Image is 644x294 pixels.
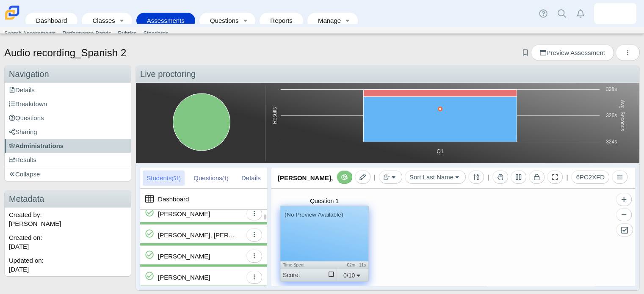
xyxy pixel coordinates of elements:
[337,170,352,184] button: Toggle Reporting
[312,13,342,28] a: Manage
[158,246,210,267] div: [PERSON_NAME]
[143,170,185,186] div: Students
[5,231,131,253] div: Created on:
[9,156,36,163] span: Results
[531,44,614,61] a: Preview Assessment
[3,16,21,23] a: Carmen School of Science & Technology
[3,4,21,22] img: Carmen School of Science & Technology
[521,49,529,56] a: Add bookmark
[283,261,324,269] div: Time Spent
[190,170,232,186] div: Questions
[140,27,171,40] a: Standards
[566,173,568,181] span: |
[238,170,265,186] div: Details
[264,13,299,28] a: Reports
[141,13,191,28] a: Assessments
[265,85,637,161] div: Chart. Highcharts interactive chart.
[364,90,517,97] path: Q1, 7. Incorrect.
[492,170,508,184] button: View Help Requests
[5,139,131,153] a: Administrations
[364,97,517,142] path: Q1, 44. Not Scored.
[222,176,229,181] small: (1)
[158,189,189,209] div: Dashboard
[606,113,617,118] text: 326s
[616,44,640,61] button: More options
[364,97,517,142] g: Not Scored, series 4 of 5. Bar series with 1 bar. Y axis, Results.
[138,85,265,161] svg: Interactive chart
[86,13,116,28] a: Classes
[5,190,131,208] h3: Metadata
[30,13,73,28] a: Dashboard
[5,167,131,181] a: Collapse
[619,100,625,131] text: Avg. Seconds
[439,107,442,111] g: Avg. Seconds, series 5 of 5. Line with 1 data point. Y axis, Avg. Seconds.
[5,97,131,111] a: Breakdown
[116,13,128,28] a: Toggle expanded
[265,85,631,161] svg: Interactive chart
[158,203,210,224] div: [PERSON_NAME]
[5,111,131,125] a: Questions
[540,49,605,56] span: Preview Assessment
[138,85,265,161] div: Chart. Highcharts interactive chart.
[405,170,466,184] button: Sort:Last Name
[9,266,29,273] time: Sep 19, 2025 at 1:31 PM
[439,107,442,111] path: Q1, 326.5s. Avg. Seconds.
[272,107,278,124] text: Results
[136,66,639,83] div: Live proctoring
[158,267,210,288] div: [PERSON_NAME]
[329,270,334,278] label: Select for grading
[9,243,29,250] time: Sep 19, 2025 at 10:16 AM
[5,125,131,139] a: Sharing
[173,93,230,151] path: Finished, 51. Completed.
[606,139,617,145] text: 324s
[324,261,366,269] div: 02m : 11s
[594,3,636,24] a: martha.addo-preko.yyKIqf
[571,4,590,23] a: Alerts
[511,170,526,184] button: Toggle Pause
[114,27,140,40] a: Rubrics
[374,173,376,181] span: |
[608,7,622,20] img: martha.addo-preko.yyKIqf
[5,83,131,97] a: Details
[606,86,617,92] text: 328s
[355,170,370,184] button: Toggle Scoring Mode
[5,153,131,167] a: Results
[9,114,44,121] span: Questions
[285,211,343,218] small: (No Preview Available)
[9,100,47,107] span: Breakdown
[437,148,443,154] text: Q1
[576,173,605,181] span: 6PC2XFD
[9,69,49,79] span: Navigation
[529,170,544,184] button: Toggle Pacing
[337,269,368,282] div: 0/10
[423,173,454,181] span: Last Name
[571,170,609,184] button: 6PC2XFD
[278,174,409,203] span: [PERSON_NAME], [PERSON_NAME]
[171,176,180,181] small: (51)
[364,90,517,97] g: Incorrect, series 3 of 5. Bar series with 1 bar. Y axis, Results.
[9,86,35,93] span: Details
[239,13,251,28] a: Toggle expanded
[1,27,59,40] a: Search Assessments
[379,170,402,184] button: Add Students
[487,173,489,181] span: |
[5,208,131,231] div: Created by: [PERSON_NAME]
[158,225,238,245] div: [PERSON_NAME], [PERSON_NAME]
[280,197,369,206] div: Question 1
[4,46,126,60] h1: Audio recording_Spanish 2
[342,13,354,28] a: Toggle expanded
[204,13,239,28] a: Questions
[9,170,40,178] span: Collapse
[612,170,627,184] button: Toggle Menu
[283,269,329,281] div: Score:
[9,128,37,135] span: Sharing
[59,27,114,40] a: Performance Bands
[5,253,131,276] div: Updated on:
[9,142,64,149] span: Administrations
